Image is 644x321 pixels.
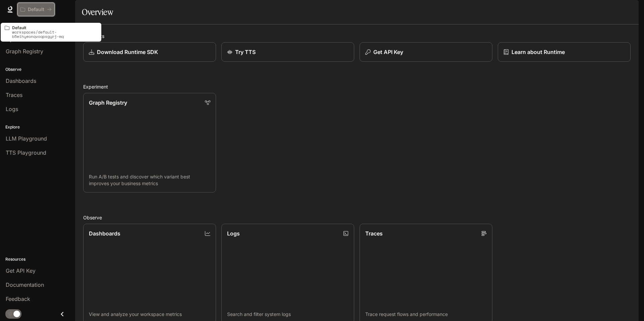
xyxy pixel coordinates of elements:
[82,5,113,19] h1: Overview
[28,7,44,12] p: Default
[83,93,216,193] a: Graph RegistryRun A/B tests and discover which variant best improves your business metrics
[365,229,383,237] p: Traces
[97,48,158,56] p: Download Runtime SDK
[235,48,256,56] p: Try TTS
[89,311,210,318] p: View and analyze your workspace metrics
[83,214,631,221] h2: Observe
[365,311,487,318] p: Trace request flows and performance
[227,311,348,318] p: Search and filter system logs
[89,173,210,187] p: Run A/B tests and discover which variant best improves your business metrics
[89,229,120,237] p: Dashboards
[83,33,631,40] h2: Shortcuts
[221,42,354,62] a: Try TTS
[12,25,97,30] p: Default
[17,3,55,16] button: All workspaces
[512,48,565,56] p: Learn about Runtime
[498,42,631,62] a: Learn about Runtime
[373,48,403,56] p: Get API Key
[360,42,492,62] button: Get API Key
[12,30,97,39] p: workspaces/default-b5eihyeonqvoqpsgyrj-mq
[83,42,216,62] a: Download Runtime SDK
[227,229,240,237] p: Logs
[89,99,127,107] p: Graph Registry
[83,83,631,90] h2: Experiment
